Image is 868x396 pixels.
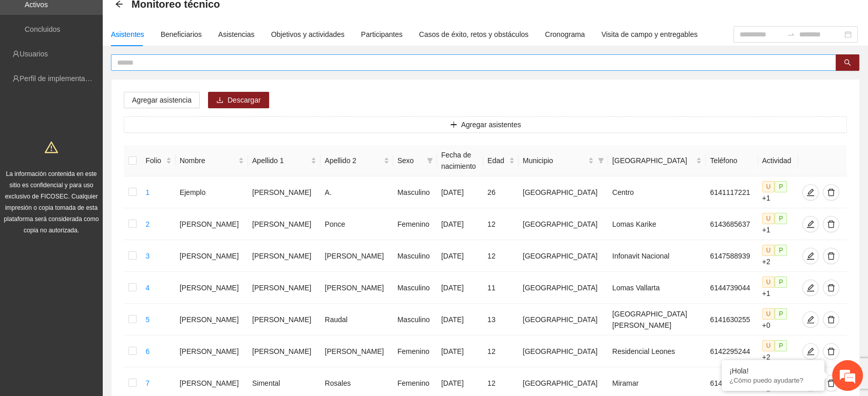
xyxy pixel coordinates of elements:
td: Masculino [393,176,437,208]
th: Edad [483,145,519,176]
span: Nombre [180,155,236,166]
button: Agregar asistencia [124,92,200,108]
span: Sexo [398,155,423,166]
td: [PERSON_NAME] [248,304,320,335]
td: Femenino [393,335,437,367]
button: downloadDescargar [208,92,269,108]
td: 6143685637 [706,208,758,240]
a: Usuarios [20,50,48,58]
div: ¡Hola! [729,367,817,375]
td: Lomas Karike [608,208,706,240]
td: [GEOGRAPHIC_DATA] [519,176,608,208]
td: Masculino [393,272,437,304]
span: Agregar asistentes [461,119,521,130]
div: Casos de éxito, retos y obstáculos [419,29,529,40]
a: Concluidos [25,25,60,33]
button: edit [802,311,819,328]
td: [PERSON_NAME] [176,240,248,272]
span: U [762,245,775,256]
td: 6141117221 [706,176,758,208]
td: [PERSON_NAME] [176,304,248,335]
button: delete [823,311,839,328]
td: [PERSON_NAME] [176,335,248,367]
td: [DATE] [437,272,483,304]
td: 6147588939 [706,240,758,272]
td: [DATE] [437,208,483,240]
span: Estamos en línea. [60,137,142,241]
td: [PERSON_NAME] [176,208,248,240]
button: delete [823,184,839,201]
a: 7 [145,379,149,387]
td: +2 [758,240,798,272]
td: [PERSON_NAME] [320,272,393,304]
span: U [762,340,775,351]
td: 13 [483,304,519,335]
td: [GEOGRAPHIC_DATA] [519,272,608,304]
button: delete [823,216,839,232]
button: edit [802,280,819,296]
span: filter [598,157,604,164]
td: [PERSON_NAME] [248,272,320,304]
td: [PERSON_NAME] [248,208,320,240]
span: P [775,308,787,320]
td: [DATE] [437,176,483,208]
div: Participantes [361,29,403,40]
td: Centro [608,176,706,208]
div: Minimizar ventana de chat en vivo [168,5,193,30]
td: 12 [483,208,519,240]
a: 2 [145,220,149,228]
th: Fecha de nacimiento [437,145,483,176]
th: Colonia [608,145,706,176]
button: edit [802,248,819,264]
button: search [836,54,859,71]
span: Apellido 1 [252,155,309,166]
span: Folio [145,155,163,166]
th: Municipio [519,145,608,176]
th: Folio [141,145,175,176]
th: Nombre [176,145,248,176]
td: 6141630255 [706,304,758,335]
span: delete [823,347,839,355]
span: edit [803,252,818,260]
span: La información contenida en este sitio es confidencial y para uso exclusivo de FICOSEC. Cualquier... [4,170,99,234]
button: delete [823,248,839,264]
button: edit [802,343,819,360]
td: 11 [483,272,519,304]
a: 6 [145,347,149,355]
td: [PERSON_NAME] [248,335,320,367]
div: Visita de campo y entregables [601,29,697,40]
td: Masculino [393,240,437,272]
td: [GEOGRAPHIC_DATA] [519,335,608,367]
button: delete [823,375,839,391]
td: [DATE] [437,335,483,367]
div: Beneficiarios [161,29,202,40]
span: delete [823,252,839,260]
a: Perfil de implementadora [20,74,100,83]
span: P [775,181,787,192]
td: 26 [483,176,519,208]
span: U [762,276,775,288]
td: Ponce [320,208,393,240]
td: [DATE] [437,304,483,335]
span: filter [596,153,606,168]
div: Chatee con nosotros ahora [53,52,173,66]
a: 3 [145,252,149,260]
td: Raudal [320,304,393,335]
td: 12 [483,335,519,367]
th: Actividad [758,145,798,176]
td: [PERSON_NAME] [320,335,393,367]
th: Apellido 2 [320,145,393,176]
td: +1 [758,176,798,208]
span: search [844,59,851,67]
textarea: Escriba su mensaje y pulse “Intro” [5,280,196,316]
td: [GEOGRAPHIC_DATA][PERSON_NAME] [608,304,706,335]
td: +1 [758,272,798,304]
td: 6142295244 [706,335,758,367]
td: Masculino [393,304,437,335]
td: [PERSON_NAME] [248,240,320,272]
span: U [762,308,775,320]
td: Residencial Leones [608,335,706,367]
span: Edad [487,155,507,166]
span: U [762,181,775,192]
span: swap-right [787,30,795,38]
